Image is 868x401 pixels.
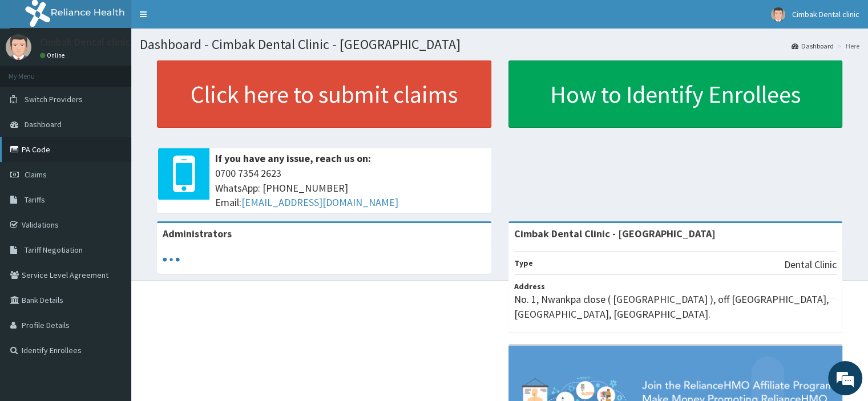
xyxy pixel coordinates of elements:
[771,7,785,22] img: User Image
[215,152,371,165] b: If you have any issue, reach us on:
[163,227,232,240] b: Administrators
[163,251,180,268] svg: audio-loading
[241,196,398,209] a: [EMAIL_ADDRESS][DOMAIN_NAME]
[40,37,130,47] p: Cimbak Dental clinic
[25,94,83,104] span: Switch Providers
[25,195,45,205] span: Tariffs
[140,37,859,52] h1: Dashboard - Cimbak Dental Clinic - [GEOGRAPHIC_DATA]
[792,9,859,19] span: Cimbak Dental clinic
[514,281,545,291] b: Address
[835,41,859,51] li: Here
[25,119,62,129] span: Dashboard
[514,258,533,268] b: Type
[25,245,83,255] span: Tariff Negotiation
[6,34,31,60] img: User Image
[40,51,67,59] a: Online
[514,227,716,240] strong: Cimbak Dental Clinic - [GEOGRAPHIC_DATA]
[784,257,837,272] p: Dental Clinic
[508,60,843,128] a: How to Identify Enrollees
[25,169,47,180] span: Claims
[157,60,491,128] a: Click here to submit claims
[792,41,834,51] a: Dashboard
[215,166,486,210] span: 0700 7354 2623 WhatsApp: [PHONE_NUMBER] Email:
[514,292,837,321] p: No. 1, Nwankpa close ( [GEOGRAPHIC_DATA] ), off [GEOGRAPHIC_DATA], [GEOGRAPHIC_DATA], [GEOGRAPHIC...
